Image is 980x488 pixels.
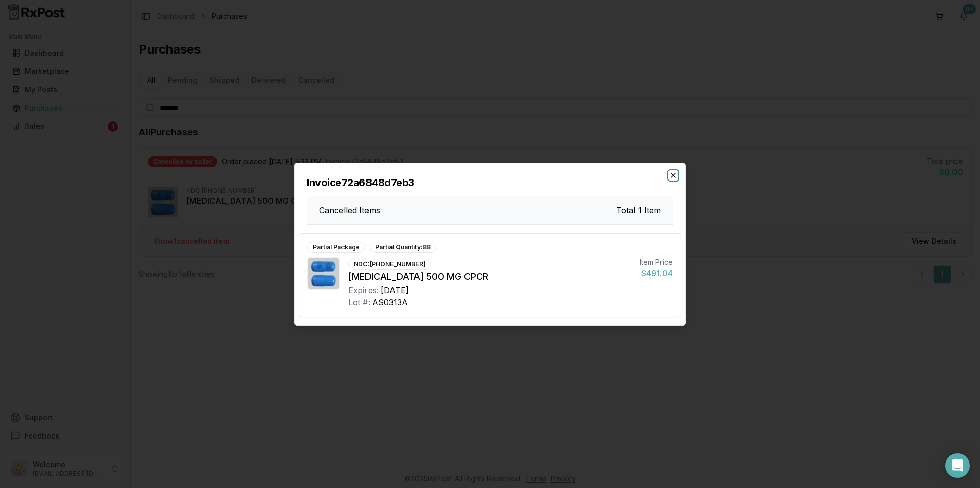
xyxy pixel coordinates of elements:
div: Lot #: [348,296,370,309]
h2: Invoice 72a6848d7eb3 [307,175,673,190]
div: $491.04 [640,267,673,279]
div: [DATE] [381,284,409,296]
h3: Total 1 Item [616,204,661,216]
div: [MEDICAL_DATA] 500 MG CPCR [348,270,631,284]
h3: Cancelled Items [319,204,380,216]
div: Item Price [640,257,673,267]
div: Partial Package [307,242,365,253]
img: Pentasa 500 MG CPCR [308,258,339,289]
div: Partial Quantity: 88 [370,242,436,253]
div: Expires: [348,284,379,296]
div: AS0313A [372,296,408,309]
div: NDC: [PHONE_NUMBER] [348,259,431,270]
